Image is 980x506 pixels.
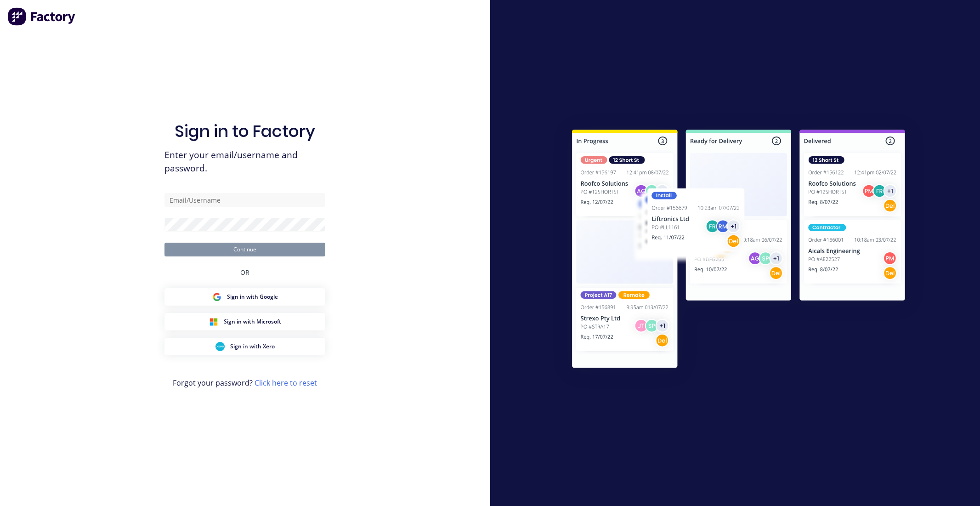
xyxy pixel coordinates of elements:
[552,111,925,390] img: Sign in
[175,121,315,141] h1: Sign in to Factory
[212,292,221,301] img: Google Sign in
[255,378,317,388] a: Click here to reset
[164,243,325,256] button: Continue
[224,318,281,326] span: Sign in with Microsoft
[240,256,249,288] div: OR
[164,288,325,306] button: Google Sign inSign in with Google
[164,338,325,355] button: Xero Sign inSign in with Xero
[215,342,225,351] img: Xero Sign in
[164,193,325,207] input: Email/Username
[164,148,325,175] span: Enter your email/username and password.
[227,293,278,301] span: Sign in with Google
[209,317,218,326] img: Microsoft Sign in
[164,313,325,330] button: Microsoft Sign inSign in with Microsoft
[7,7,76,26] img: Factory
[173,377,317,388] span: Forgot your password?
[230,342,275,351] span: Sign in with Xero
